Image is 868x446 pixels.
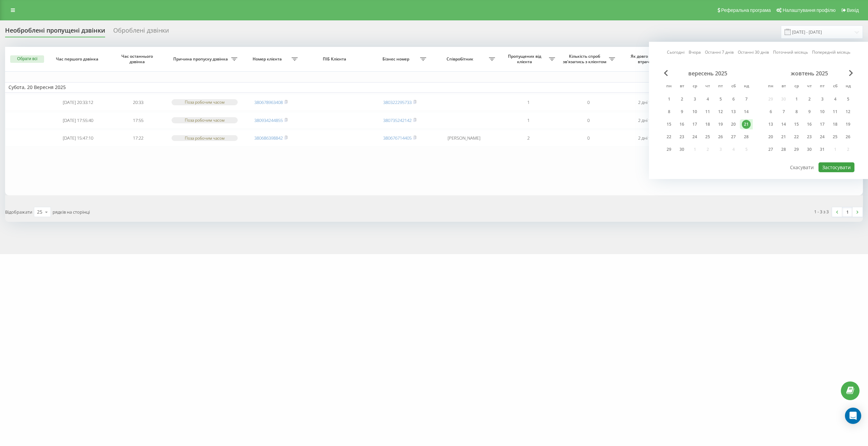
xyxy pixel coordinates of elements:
[172,99,238,105] div: Поза робочим часом
[766,120,775,129] div: 13
[729,132,738,141] div: 27
[805,145,814,154] div: 30
[729,120,738,129] div: 20
[498,112,558,129] td: 1
[688,119,701,129] div: ср 17 вер 2025 р.
[818,120,827,129] div: 17
[844,120,852,129] div: 19
[703,132,712,141] div: 25
[703,107,712,116] div: 11
[764,119,777,129] div: пн 13 жовт 2025 р.
[729,95,738,104] div: 6
[805,120,814,129] div: 16
[663,70,753,77] div: вересень 2025
[675,107,688,117] div: вт 9 вер 2025 р.
[5,209,32,215] span: Відображати
[842,94,854,104] div: нд 5 жовт 2025 р.
[777,144,790,155] div: вт 28 жовт 2025 р.
[727,132,740,142] div: сб 27 вер 2025 р.
[779,145,788,154] div: 28
[677,107,686,116] div: 9
[430,130,498,146] td: [PERSON_NAME]
[701,132,714,142] div: чт 25 вер 2025 р.
[502,54,549,64] span: Пропущених від клієнта
[790,119,803,129] div: ср 15 жовт 2025 р.
[688,107,701,117] div: ср 10 вер 2025 р.
[677,95,686,104] div: 2
[842,107,854,117] div: нд 12 жовт 2025 р.
[742,95,751,104] div: 7
[845,408,861,424] div: Open Intercom Messenger
[816,107,829,117] div: пт 10 жовт 2025 р.
[675,119,688,129] div: вт 16 вер 2025 р.
[818,145,827,154] div: 31
[849,70,853,76] span: Next Month
[172,135,238,141] div: Поза робочим часом
[48,94,108,111] td: [DATE] 20:33:12
[108,94,168,111] td: 20:33
[817,82,827,92] abbr: п’ятниця
[783,7,835,13] span: Налаштування профілю
[740,119,753,129] div: нд 21 вер 2025 р.
[716,107,725,116] div: 12
[665,145,673,154] div: 29
[701,119,714,129] div: чт 18 вер 2025 р.
[727,107,740,117] div: сб 13 вер 2025 р.
[803,144,816,155] div: чт 30 жовт 2025 р.
[805,107,814,116] div: 9
[829,132,842,142] div: сб 25 жовт 2025 р.
[816,94,829,104] div: пт 3 жовт 2025 р.
[701,94,714,104] div: чт 4 вер 2025 р.
[792,132,801,141] div: 22
[790,144,803,155] div: ср 29 жовт 2025 р.
[558,112,618,129] td: 0
[663,119,675,129] div: пн 15 вер 2025 р.
[829,119,842,129] div: сб 18 жовт 2025 р.
[764,70,854,77] div: жовтень 2025
[773,49,808,55] a: Поточний місяць
[740,132,753,142] div: нд 28 вер 2025 р.
[805,132,814,141] div: 23
[818,107,827,116] div: 10
[254,117,283,123] a: 380934244855
[842,207,852,217] a: 1
[665,132,673,141] div: 22
[779,120,788,129] div: 14
[792,107,801,116] div: 8
[764,144,777,155] div: пн 27 жовт 2025 р.
[818,162,854,172] button: Застосувати
[373,56,420,62] span: Бізнес номер
[778,82,789,92] abbr: вівторок
[742,132,751,141] div: 28
[675,94,688,104] div: вт 2 вер 2025 р.
[677,132,686,141] div: 23
[844,107,852,116] div: 12
[677,82,687,92] abbr: вівторок
[830,82,840,92] abbr: субота
[812,49,850,55] a: Попередній місяць
[705,49,734,55] a: Останні 7 днів
[843,82,853,92] abbr: неділя
[714,119,727,129] div: пт 19 вер 2025 р.
[790,94,803,104] div: ср 1 жовт 2025 р.
[254,135,283,141] a: 380686398842
[847,7,859,13] span: Вихід
[689,49,701,55] a: Вчора
[675,144,688,155] div: вт 30 вер 2025 р.
[740,107,753,117] div: нд 14 вер 2025 р.
[777,107,790,117] div: вт 7 жовт 2025 р.
[786,162,817,172] button: Скасувати
[383,117,412,123] a: 380735242142
[308,56,363,62] span: ПІБ Клієнта
[690,107,699,116] div: 10
[10,55,44,63] button: Обрати всі
[714,132,727,142] div: пт 26 вер 2025 р.
[803,107,816,117] div: чт 9 жовт 2025 р.
[766,82,776,92] abbr: понеділок
[842,132,854,142] div: нд 26 жовт 2025 р.
[254,99,283,105] a: 380678963408
[667,49,685,55] a: Сьогодні
[716,95,725,104] div: 5
[779,107,788,116] div: 7
[562,54,609,64] span: Кількість спроб зв'язатись з клієнтом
